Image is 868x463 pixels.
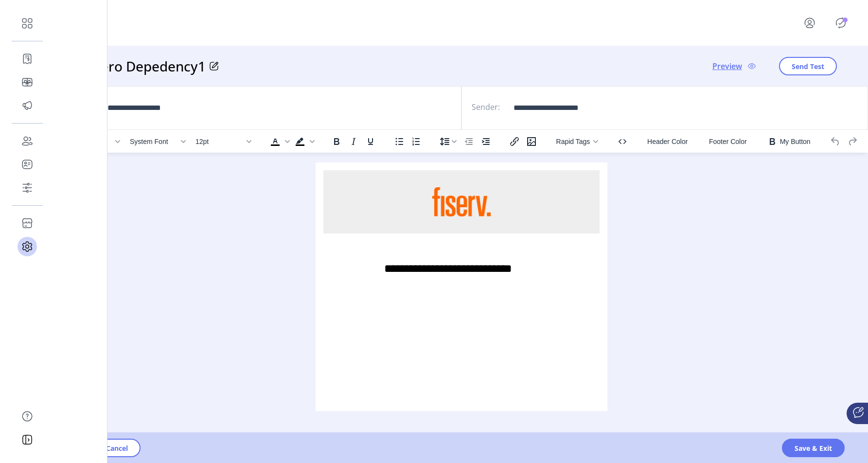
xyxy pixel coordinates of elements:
button: Bold [328,135,345,148]
span: 12pt [195,138,243,145]
iframe: Rich Text Area [316,162,607,411]
button: Header Color [643,135,692,148]
button: Undo [827,135,844,148]
button: menu [790,11,833,35]
button: Cancel [93,439,141,457]
span: Rapid Tags [556,138,590,145]
button: Footer Color [705,135,751,148]
div: Text color Black [267,135,291,148]
span: Footer Color [709,138,747,145]
span: System Font [130,138,177,145]
button: Insert/edit link [506,135,523,148]
button: Italic [345,135,362,148]
span: Save & Exit [795,443,832,453]
button: This is my custom button [763,135,815,148]
button: Publisher Panel [833,15,849,31]
span: Header Color [647,138,688,145]
button: Increase indent [478,135,494,148]
button: Redo [844,135,861,148]
span: Preview [712,60,742,72]
span: My Button [780,138,811,145]
span: Cancel [106,443,128,453]
button: Rapid Tags [552,135,602,148]
button: Underline [362,135,379,148]
div: Background color Black [292,135,316,148]
span: Send Test [792,61,824,71]
button: Numbered list [408,135,425,148]
button: Source code [614,135,631,148]
label: Sender: [472,102,500,112]
button: Font size 12pt [192,135,255,148]
h3: Ferrero Depedency1 [74,56,210,76]
button: Insert/edit image [523,135,540,148]
button: Bullet list [391,135,407,148]
button: Decrease indent [461,135,477,148]
button: Line height [437,135,460,148]
button: Send Test [779,57,837,75]
button: Save & Exit [782,439,845,457]
button: Font System Font [126,135,189,148]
